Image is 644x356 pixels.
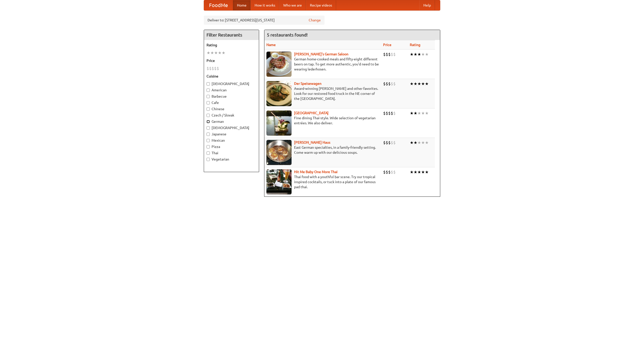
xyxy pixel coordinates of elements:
li: ★ [410,110,414,116]
img: kohlhaus.jpg [266,140,292,165]
a: [PERSON_NAME] Haus [294,140,330,144]
a: Hit Me Baby One More Thai [294,170,338,174]
label: Japanese [207,132,256,137]
p: Award-winning [PERSON_NAME] and other favorites. Look for our restored food truck in the NE corne... [266,86,379,101]
li: $ [393,52,396,57]
input: [DEMOGRAPHIC_DATA] [207,126,210,130]
input: Vegetarian [207,158,210,161]
input: Barbecue [207,95,210,98]
a: FoodMe [204,0,233,10]
input: Japanese [207,133,210,136]
li: $ [207,66,209,71]
li: $ [383,110,386,116]
label: Pizza [207,144,256,149]
div: Deliver to: [STREET_ADDRESS][US_STATE] [204,16,325,25]
li: ★ [417,52,421,57]
a: Der Speisewagen [294,82,321,86]
li: $ [393,140,396,145]
li: $ [391,52,393,57]
li: $ [391,140,393,145]
label: [DEMOGRAPHIC_DATA] [207,81,256,86]
h5: Rating [207,43,256,48]
h5: Price [207,58,256,63]
li: $ [393,81,396,87]
li: $ [393,169,396,175]
li: ★ [421,169,425,175]
label: Czech / Slovak [207,113,256,118]
li: $ [383,169,386,175]
p: East German specialties, in a family-friendly setting. Come warm up with our delicious soups. [266,145,379,155]
li: ★ [414,52,417,57]
li: ★ [214,50,218,56]
li: ★ [421,110,425,116]
p: Thai food with a youthful bar scene. Try our tropical inspired cocktails, or tuck into a plate of... [266,174,379,189]
input: [DEMOGRAPHIC_DATA] [207,82,210,86]
a: Who we are [279,0,306,10]
li: ★ [421,81,425,87]
li: $ [393,110,396,116]
input: Mexican [207,139,210,142]
li: ★ [410,81,414,87]
a: [GEOGRAPHIC_DATA] [294,111,329,115]
li: $ [388,52,391,57]
h5: Cuisine [207,74,256,79]
li: $ [383,52,386,57]
input: Thai [207,151,210,155]
label: Chinese [207,106,256,111]
label: American [207,88,256,93]
input: American [207,89,210,92]
li: $ [209,66,212,71]
a: [PERSON_NAME]'s German Saloon [294,52,348,56]
input: Czech / Slovak [207,114,210,117]
li: ★ [425,81,429,87]
li: $ [383,140,386,145]
li: ★ [417,140,421,145]
li: ★ [425,110,429,116]
li: ★ [421,140,425,145]
a: How it works [251,0,279,10]
li: ★ [414,140,417,145]
li: $ [391,81,393,87]
input: Cafe [207,101,210,104]
label: [DEMOGRAPHIC_DATA] [207,125,256,130]
a: Rating [410,43,420,47]
a: Price [383,43,391,47]
li: ★ [425,169,429,175]
ng-pluralize: 5 restaurants found! [267,32,308,37]
li: $ [391,169,393,175]
label: Barbecue [207,94,256,99]
li: ★ [218,50,222,56]
li: $ [391,110,393,116]
img: babythai.jpg [266,169,292,194]
li: ★ [417,110,421,116]
li: $ [388,140,391,145]
li: $ [386,169,388,175]
li: $ [388,81,391,87]
label: Thai [207,150,256,155]
a: Name [266,43,276,47]
p: German home-cooked meals and fifty-eight different beers on tap. To get more authentic, you'd nee... [266,57,379,72]
li: ★ [207,50,210,56]
a: Recipe videos [306,0,336,10]
li: ★ [410,140,414,145]
a: Home [233,0,251,10]
label: Cafe [207,100,256,105]
li: $ [383,81,386,87]
a: Help [419,0,435,10]
li: ★ [425,52,429,57]
img: esthers.jpg [266,52,292,77]
li: ★ [425,140,429,145]
li: $ [386,52,388,57]
li: $ [214,66,217,71]
li: ★ [222,50,225,56]
li: ★ [421,52,425,57]
li: ★ [417,169,421,175]
li: $ [386,140,388,145]
input: Chinese [207,107,210,111]
li: $ [386,81,388,87]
